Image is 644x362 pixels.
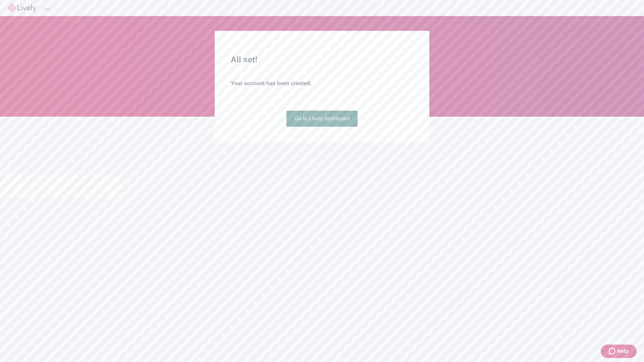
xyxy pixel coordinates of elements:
[609,347,617,355] svg: Zendesk support icon
[617,347,629,355] span: Help
[231,54,413,66] h2: All set!
[44,8,50,10] button: Log out
[231,79,413,87] h4: Your account has been created.
[8,4,36,12] img: Lively
[286,111,358,127] a: Go to Lively dashboard
[601,345,637,358] button: Zendesk support iconHelp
